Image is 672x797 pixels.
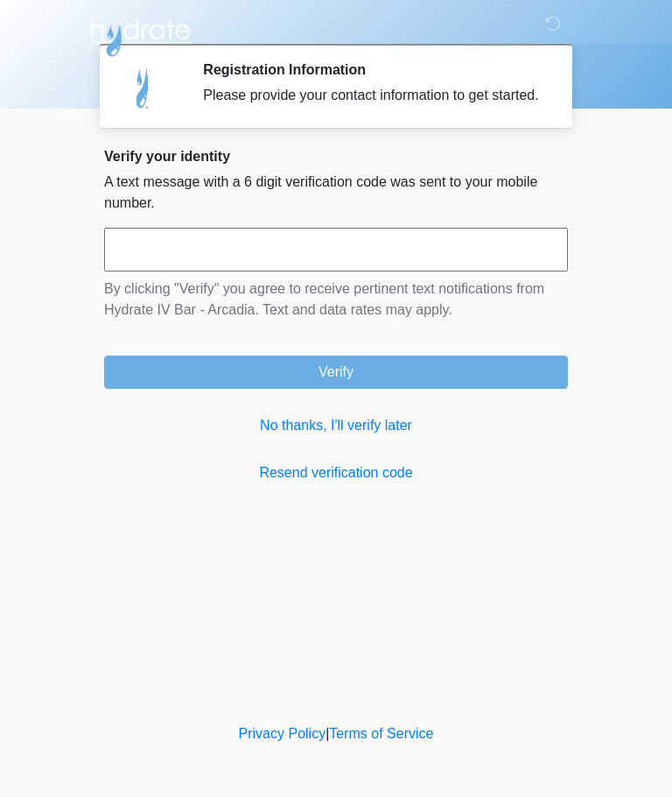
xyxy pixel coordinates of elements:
p: By clicking "Verify" you agree to receive pertinent text notifications from Hydrate IV Bar - Arca... [104,279,568,321]
a: Privacy Policy [239,726,326,741]
a: | [325,726,329,741]
a: No thanks, I'll verify later [104,415,568,436]
img: Hydrate IV Bar - Arcadia Logo [87,13,193,58]
p: A text message with a 6 digit verification code was sent to your mobile number. [104,172,568,214]
img: Agent Avatar [117,61,170,114]
div: Please provide your contact information to get started. [203,85,542,106]
a: Terms of Service [329,726,433,741]
button: Verify [104,356,568,389]
h2: Verify your identity [104,148,568,165]
a: Resend verification code [104,462,568,483]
